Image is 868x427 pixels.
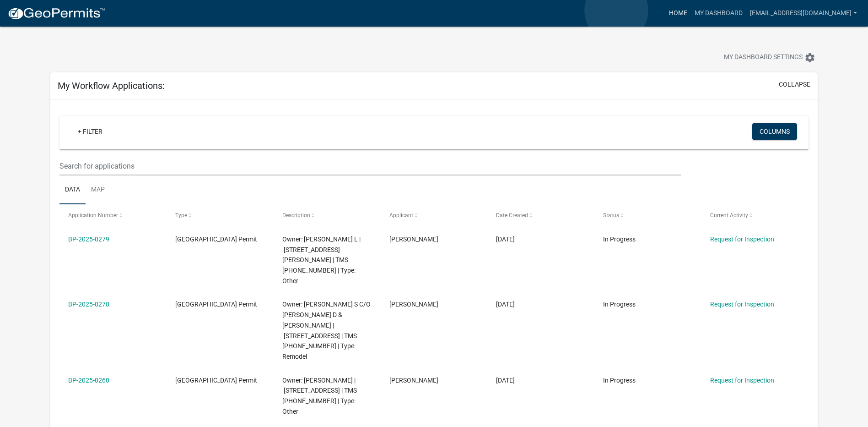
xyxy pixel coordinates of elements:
span: Abbeville County Building Permit [175,377,257,384]
span: Owner: BOURNE TED S JR. | 301 CEDAR CREEK LN | TMS 044-00-00-065 | Type: Other [282,377,357,415]
span: In Progress [603,377,636,384]
a: BP-2025-0260 [68,377,109,384]
span: 08/15/2025 [496,301,515,308]
span: Status [603,212,619,219]
span: Applicant [389,212,413,219]
button: Columns [752,123,797,140]
button: My Dashboard Settingssettings [717,49,823,66]
span: My Dashboard Settings [724,52,803,63]
span: Linda Nickelson [389,235,438,243]
a: My Dashboard [691,5,746,22]
span: Application Number [68,212,118,219]
a: Request for Inspection [710,377,774,384]
span: Linda Nickelson [389,301,438,308]
a: BP-2025-0279 [68,235,109,243]
a: [EMAIL_ADDRESS][DOMAIN_NAME] [746,5,861,22]
a: Request for Inspection [710,301,774,308]
span: 08/19/2025 [496,235,515,243]
a: Data [59,175,86,205]
span: Owner: GRAY CAROL L | 4029 MILLER RD | TMS 073-00-00-002 | Type: Other [282,235,361,285]
span: Abbeville County Building Permit [175,301,257,308]
a: Map [86,175,110,205]
span: Type [175,212,187,219]
a: Home [665,5,691,22]
span: Linda Nickelson [389,377,438,384]
datatable-header-cell: Applicant [380,204,487,226]
datatable-header-cell: Type [167,204,274,226]
datatable-header-cell: Status [594,204,701,226]
span: Current Activity [710,212,748,219]
span: In Progress [603,301,636,308]
datatable-header-cell: Current Activity [701,204,809,226]
datatable-header-cell: Application Number [59,204,167,226]
span: Abbeville County Building Permit [175,235,257,243]
span: In Progress [603,235,636,243]
input: Search for applications [59,157,681,175]
datatable-header-cell: Date Created [487,204,594,226]
i: settings [804,52,815,63]
h5: My Workflow Applications: [58,80,165,91]
button: collapse [779,80,810,89]
datatable-header-cell: Description [274,204,381,226]
a: + Filter [70,123,110,140]
span: Description [282,212,310,219]
span: Date Created [496,212,528,219]
a: BP-2025-0278 [68,301,109,308]
span: 08/06/2025 [496,377,515,384]
span: Owner: COLLINS KANDACE S C/O GRIER HOWARD D & SANDRA | 5 QUAIL HOLLOW DR | TMS 042-00-00-080 | Ty... [282,301,371,360]
a: Request for Inspection [710,235,774,243]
